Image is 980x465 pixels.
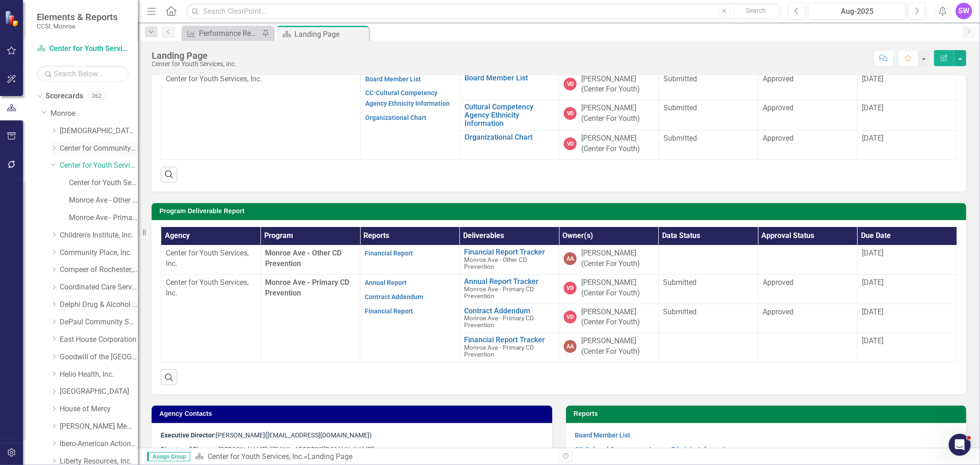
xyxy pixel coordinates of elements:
a: Contract Addendum [465,307,555,315]
h3: Program Deliverable Report [159,208,962,215]
a: Financial Report Tracker [465,248,555,256]
input: Search ClearPoint... [186,3,782,19]
a: Ibero-American Action League, Inc. [60,439,138,449]
td: Double-Click to Edit [857,245,957,275]
a: East House Corporation [60,335,138,345]
td: Double-Click to Edit [758,245,858,275]
div: Landing Page [152,51,237,61]
td: Double-Click to Edit [857,130,957,160]
a: Annual Report Tracker [465,278,555,286]
td: Double-Click to Edit Right Click for Context Menu [459,245,559,275]
span: Elements & Reports [37,11,118,23]
td: Double-Click to Edit [857,274,957,304]
span: Monroe Ave - Primary CD Prevention [465,314,534,329]
a: Monroe Ave - Other CD Prevention [69,195,138,206]
td: Double-Click to Edit [658,333,758,363]
td: Double-Click to Edit [658,304,758,333]
a: [GEOGRAPHIC_DATA] [60,386,138,397]
div: » [195,452,552,462]
td: Double-Click to Edit [658,100,758,130]
td: Double-Click to Edit Right Click for Context Menu [459,304,559,333]
a: Compeer of Rochester, Inc. [60,265,138,275]
a: Financial Report [365,250,413,257]
td: Double-Click to Edit [360,274,460,362]
span: [DATE] [862,336,884,345]
td: Double-Click to Edit [857,100,957,130]
td: Double-Click to Edit [658,245,758,275]
p: Center for Youth Services, Inc. [166,74,356,85]
img: ClearPoint Strategy [5,11,21,27]
td: Double-Click to Edit [559,71,658,100]
iframe: Intercom live chat [949,434,971,456]
a: DePaul Community Services, lnc. [60,317,138,328]
span: Approved [763,278,793,287]
div: VD [564,137,577,150]
h3: Agency Contacts [159,410,548,417]
span: [EMAIL_ADDRESS][DOMAIN_NAME]) [267,431,372,439]
a: Board Member List [365,75,421,83]
td: Double-Click to Edit [360,71,459,159]
span: [DATE] [862,134,884,142]
span: Approved [763,307,793,316]
a: Center for Youth Services, Inc. (MCOMH Internal) [69,178,138,188]
span: [DATE] [862,249,884,257]
td: Double-Click to Edit [758,274,858,304]
div: [PERSON_NAME] (Center For Youth) [581,248,654,269]
td: Double-Click to Edit Right Click for Context Menu [460,130,559,160]
span: Monroe Ave - Other CD Prevention [266,249,342,268]
td: Double-Click to Edit [658,130,758,160]
span: Submitted [663,74,697,83]
span: Submitted [663,278,697,287]
div: VD [564,78,577,91]
span: [PERSON_NAME] [161,431,265,439]
button: Search [733,5,779,17]
div: [PERSON_NAME] (Center For Youth) [581,307,654,328]
a: Coordinated Care Services Inc. [60,282,138,293]
td: Double-Click to Edit Right Click for Context Menu [460,100,559,130]
div: [PERSON_NAME] (Center For Youth) [581,336,654,357]
a: Community Place, Inc. [60,248,138,258]
td: Double-Click to Edit Right Click for Context Menu [460,71,559,100]
td: Double-Click to Edit [758,71,857,100]
span: Approved [763,103,793,112]
span: [DATE] [862,307,884,316]
a: Goodwill of the [GEOGRAPHIC_DATA] [60,352,138,363]
div: AA [564,252,577,265]
span: Monroe Ave - Primary CD Prevention [465,344,534,358]
a: Delphi Drug & Alcohol Council [60,300,138,310]
a: Center for Youth Services, Inc. [37,44,129,54]
td: Double-Click to Edit [559,333,659,363]
span: Monroe Ave - Primary CD Prevention [266,278,350,297]
div: Performance Report [199,28,260,39]
a: Center for Youth Services, Inc. [60,160,138,171]
div: Aug-2025 [811,6,903,17]
td: Double-Click to Edit [559,274,659,304]
strong: Executive Director: [161,431,216,439]
a: Children's Institute, Inc. [60,230,138,241]
strong: Director of Finance: [161,446,218,453]
div: [PERSON_NAME] (Center For Youth) [581,278,654,299]
div: [PERSON_NAME] (Center For Youth) [581,103,653,124]
input: Search Below... [37,66,129,82]
a: Annual Report [365,279,407,286]
span: Monroe Ave - Primary CD Prevention [465,285,534,300]
span: [DATE] [862,278,884,287]
td: Double-Click to Edit Right Click for Context Menu [459,333,559,363]
a: Board Member List [575,431,631,439]
button: SW [956,3,972,19]
span: Search [746,7,766,14]
div: [PERSON_NAME] (Center For Youth) [581,74,653,95]
p: Center for Youth Services, Inc. [166,248,256,269]
td: Double-Click to Edit [360,245,460,275]
a: House of Mercy [60,404,138,414]
a: Organizational Chart [465,133,554,142]
td: Double-Click to Edit [857,333,957,363]
td: Double-Click to Edit [161,245,261,275]
a: Monroe Ave - Primary CD Prevention [69,213,138,223]
div: Landing Page [295,28,367,40]
span: [DATE] [862,103,884,112]
td: Double-Click to Edit [758,100,857,130]
div: VD [564,107,577,120]
p: ( [161,430,543,442]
